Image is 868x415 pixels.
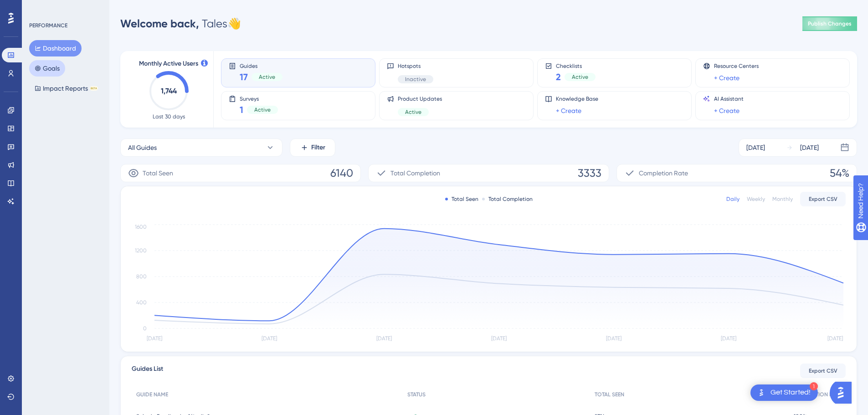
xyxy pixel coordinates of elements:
span: 6140 [330,166,353,180]
span: Active [259,73,275,81]
button: Impact ReportsBETA [29,80,103,97]
tspan: [DATE] [606,335,621,342]
span: Inactive [405,76,426,83]
div: PERFORMANCE [29,22,67,29]
span: Export CSV [809,195,837,203]
span: Monthly Active Users [139,58,198,69]
span: 1 [240,103,243,116]
span: Total Completion [390,168,440,179]
button: Dashboard [29,40,82,56]
span: Surveys [240,95,278,102]
div: Open Get Started! checklist, remaining modules: 1 [750,384,818,401]
iframe: UserGuiding AI Assistant Launcher [830,379,857,406]
button: All Guides [120,138,282,157]
span: AI Assistant [714,95,744,102]
span: Need Help? [21,2,57,13]
tspan: [DATE] [491,335,507,342]
tspan: 1600 [135,224,147,230]
span: 2 [556,71,561,83]
span: Active [405,108,421,116]
span: Active [254,106,271,113]
tspan: 1200 [135,247,147,254]
span: Export CSV [809,367,837,374]
div: Monthly [772,195,793,203]
button: Publish Changes [802,16,857,31]
div: [DATE] [800,142,819,153]
span: Product Updates [398,95,442,102]
span: Filter [311,142,325,153]
tspan: [DATE] [721,335,736,342]
span: Publish Changes [808,20,852,27]
button: Export CSV [800,364,846,378]
span: STATUS [407,391,426,398]
tspan: 400 [136,299,147,306]
button: Goals [29,60,65,77]
tspan: 0 [143,325,147,332]
span: Hotspots [398,62,433,70]
span: TOTAL SEEN [595,391,624,398]
a: + Create [556,105,581,116]
div: Tales 👋 [120,16,241,31]
span: Welcome back, [120,17,199,30]
span: 54% [830,166,849,180]
div: Total Seen [445,195,478,203]
text: 1,744 [161,87,177,95]
span: 3333 [578,166,601,180]
tspan: 800 [136,273,147,280]
tspan: [DATE] [827,335,843,342]
span: Checklists [556,62,596,69]
span: Knowledge Base [556,95,598,102]
div: BETA [90,86,98,91]
tspan: [DATE] [147,335,162,342]
div: Weekly [747,195,765,203]
button: Export CSV [800,192,846,206]
div: Get Started! [770,388,811,398]
span: Active [572,73,588,81]
img: launcher-image-alternative-text [756,387,767,398]
div: Total Completion [482,195,533,203]
div: Daily [726,195,740,203]
span: Total Seen [143,168,173,179]
span: All Guides [128,142,157,153]
span: Guides List [132,364,163,378]
span: Last 30 days [153,113,185,120]
button: Filter [290,138,335,157]
span: Resource Centers [714,62,759,70]
span: 17 [240,71,248,83]
a: + Create [714,72,740,83]
span: Completion Rate [639,168,688,179]
div: [DATE] [746,142,765,153]
span: GUIDE NAME [136,391,168,398]
div: 1 [810,382,818,390]
tspan: [DATE] [376,335,392,342]
span: Guides [240,62,282,69]
a: + Create [714,105,740,116]
tspan: [DATE] [262,335,277,342]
